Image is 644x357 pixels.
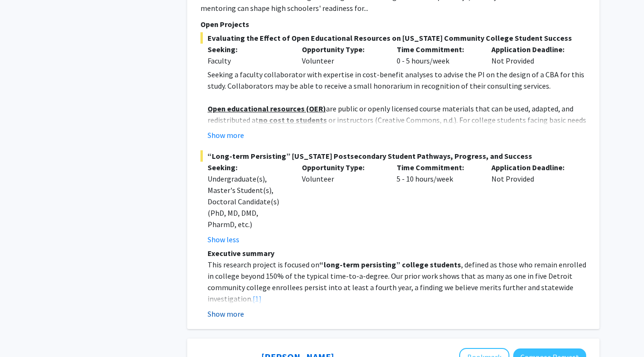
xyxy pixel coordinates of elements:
[253,294,262,303] a: [1]
[484,44,579,66] div: Not Provided
[200,150,586,162] span: “Long-term Persisting” [US_STATE] Postsecondary Student Pathways, Progress, and Success
[208,259,586,304] p: This research project is focused on , defined as those who remain enrolled in college beyond 150%...
[295,44,390,66] div: Volunteer
[397,162,477,173] p: Time Commitment:
[208,129,244,141] button: Show more
[208,173,288,230] div: Undergraduate(s), Master's Student(s), Doctoral Candidate(s) (PhD, MD, DMD, PharmD, etc.)
[295,162,390,245] div: Volunteer
[208,104,326,113] u: Open educational resources (OER)
[208,308,244,320] button: Show more
[259,115,327,125] u: no cost to students
[208,248,274,258] strong: Executive summary
[208,103,586,330] p: are public or openly licensed course materials that can be used, adapted, and redistributed at or...
[390,162,484,245] div: 5 - 10 hours/week
[390,44,484,66] div: 0 - 5 hours/week
[302,44,382,55] p: Opportunity Type:
[319,260,461,269] strong: “long-term persisting” college students
[208,162,288,173] p: Seeking:
[491,44,572,55] p: Application Deadline:
[302,162,382,173] p: Opportunity Type:
[208,69,586,92] p: Seeking a faculty collaborator with expertise in cost-benefit analyses to advise the PI on the de...
[208,234,239,245] button: Show less
[200,32,586,44] span: Evaluating the Effect of Open Educational Resources on [US_STATE] Community College Student Success
[484,162,579,245] div: Not Provided
[397,44,477,55] p: Time Commitment:
[491,162,572,173] p: Application Deadline:
[200,18,586,30] p: Open Projects
[208,55,288,66] div: Faculty
[7,314,40,350] iframe: Chat
[208,44,288,55] p: Seeking:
